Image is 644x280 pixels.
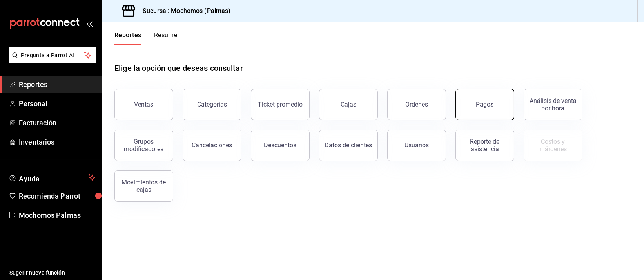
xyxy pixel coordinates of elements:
[192,141,232,149] div: Cancelaciones
[529,138,577,153] div: Costos y márgenes
[387,130,446,161] button: Usuarios
[134,101,154,108] div: Ventas
[455,89,514,120] button: Pagos
[19,191,95,201] span: Recomienda Parrot
[114,89,173,120] button: Ventas
[319,89,378,120] button: Cajas
[21,51,84,60] span: Pregunta a Parrot AI
[19,210,95,220] span: Mochomos Palmas
[114,170,173,202] button: Movimientos de cajas
[197,101,227,108] div: Categorías
[325,141,372,149] div: Datos de clientes
[183,130,241,161] button: Cancelaciones
[476,101,494,108] div: Pagos
[86,20,93,27] button: open_drawer_menu
[405,101,428,108] div: Órdenes
[319,130,378,161] button: Datos de clientes
[524,130,582,161] button: Contrata inventarios para ver este reporte
[5,57,96,65] a: Pregunta a Parrot AI
[154,31,181,45] button: Resumen
[9,47,96,63] button: Pregunta a Parrot AI
[114,31,141,45] button: Reportes
[461,138,509,153] div: Reporte de asistencia
[341,101,356,108] div: Cajas
[264,141,297,149] div: Descuentos
[19,79,95,90] span: Reportes
[136,6,231,16] h3: Sucursal: Mochomos (Palmas)
[114,130,173,161] button: Grupos modificadores
[19,173,85,182] span: Ayuda
[120,179,168,193] div: Movimientos de cajas
[120,138,168,153] div: Grupos modificadores
[114,62,243,74] h1: Elige la opción que deseas consultar
[114,31,181,45] div: navigation tabs
[183,89,241,120] button: Categorías
[455,130,514,161] button: Reporte de asistencia
[19,98,95,109] span: Personal
[251,130,310,161] button: Descuentos
[251,89,310,120] button: Ticket promedio
[19,137,95,147] span: Inventarios
[9,269,95,277] span: Sugerir nueva función
[387,89,446,120] button: Órdenes
[258,101,303,108] div: Ticket promedio
[19,117,95,128] span: Facturación
[524,89,582,120] button: Análisis de venta por hora
[529,97,577,112] div: Análisis de venta por hora
[405,141,429,149] div: Usuarios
